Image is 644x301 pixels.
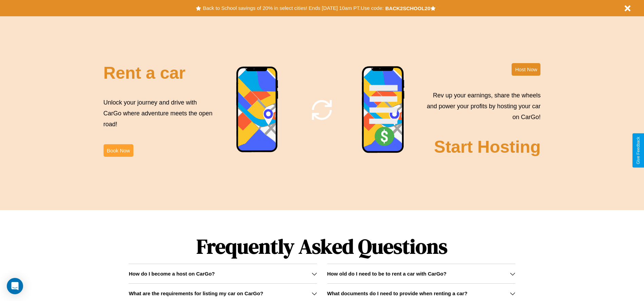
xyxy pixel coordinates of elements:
[129,229,515,264] h1: Frequently Asked Questions
[385,5,430,11] b: BACK2SCHOOL20
[104,144,133,157] button: Book Now
[201,3,385,13] button: Back to School savings of 20% in select cities! Ends [DATE] 10am PT.Use code:
[327,290,467,296] h3: What documents do I need to provide when renting a car?
[636,137,641,164] div: Give Feedback
[129,271,215,277] h3: How do I become a host on CarGo?
[104,63,186,83] h2: Rent a car
[104,97,215,130] p: Unlock your journey and drive with CarGo where adventure meets the open road!
[423,90,540,123] p: Rev up your earnings, share the wheels and power your profits by hosting your car on CarGo!
[327,271,447,277] h3: How old do I need to be to rent a car with CarGo?
[362,66,405,154] img: phone
[236,66,279,153] img: phone
[512,63,540,76] button: Host Now
[434,137,541,157] h2: Start Hosting
[7,278,23,294] div: Open Intercom Messenger
[129,290,263,296] h3: What are the requirements for listing my car on CarGo?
